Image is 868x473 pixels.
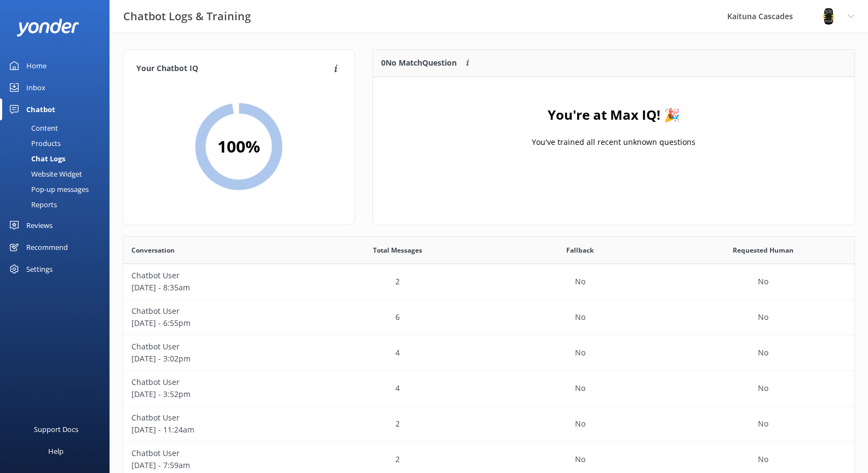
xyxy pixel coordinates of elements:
div: row [123,406,854,442]
a: Reports [7,197,110,212]
p: Chatbot User [131,412,298,424]
p: No [758,276,768,288]
p: No [575,382,585,394]
p: You've trained all recent unknown questions [532,136,695,148]
p: No [575,311,585,323]
img: 802-1755650174.png [820,8,837,25]
p: [DATE] - 3:52pm [131,388,298,400]
div: Settings [26,258,53,280]
p: 6 [395,311,400,323]
p: No [575,453,585,465]
p: 2 [395,453,400,465]
h4: You're at Max IQ! 🎉 [548,104,680,125]
p: No [575,418,585,430]
div: Content [7,120,58,136]
span: Total Messages [373,245,422,255]
div: Home [26,55,47,77]
p: No [758,418,768,430]
p: No [758,311,768,323]
p: No [758,382,768,394]
div: Products [7,136,61,151]
div: Inbox [26,77,45,98]
p: 2 [395,276,400,288]
p: No [575,276,585,288]
div: grid [373,77,854,186]
div: row [123,335,854,371]
a: Products [7,136,110,151]
p: 4 [395,382,400,394]
p: Chatbot User [131,305,298,317]
p: 4 [395,347,400,359]
span: Fallback [566,245,594,255]
p: [DATE] - 6:55pm [131,317,298,329]
img: yonder-white-logo.png [16,19,79,37]
div: row [123,264,854,300]
p: Chatbot User [131,341,298,353]
p: No [758,453,768,465]
div: Support Docs [34,418,78,440]
div: Website Widget [7,166,82,182]
div: Help [48,440,64,462]
div: Pop-up messages [7,182,89,197]
p: Chatbot User [131,270,298,282]
p: 0 No Match Question [381,57,457,69]
p: Chatbot User [131,376,298,388]
a: Content [7,120,110,136]
p: 2 [395,418,400,430]
div: row [123,300,854,335]
a: Website Widget [7,166,110,182]
div: row [123,371,854,406]
div: Reviews [26,214,53,236]
h2: 100 % [217,133,260,160]
a: Chat Logs [7,151,110,166]
div: Reports [7,197,57,212]
div: Recommend [26,236,68,258]
span: Conversation [131,245,175,255]
p: [DATE] - 3:02pm [131,353,298,365]
p: Chatbot User [131,447,298,459]
div: Chat Logs [7,151,65,166]
a: Pop-up messages [7,182,110,197]
span: Requested Human [733,245,794,255]
h3: Chatbot Logs & Training [123,8,251,25]
p: No [758,347,768,359]
p: [DATE] - 11:24am [131,424,298,436]
div: Chatbot [26,98,55,120]
p: No [575,347,585,359]
p: [DATE] - 8:35am [131,282,298,294]
h4: Your Chatbot IQ [136,63,331,75]
p: [DATE] - 7:59am [131,459,298,471]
